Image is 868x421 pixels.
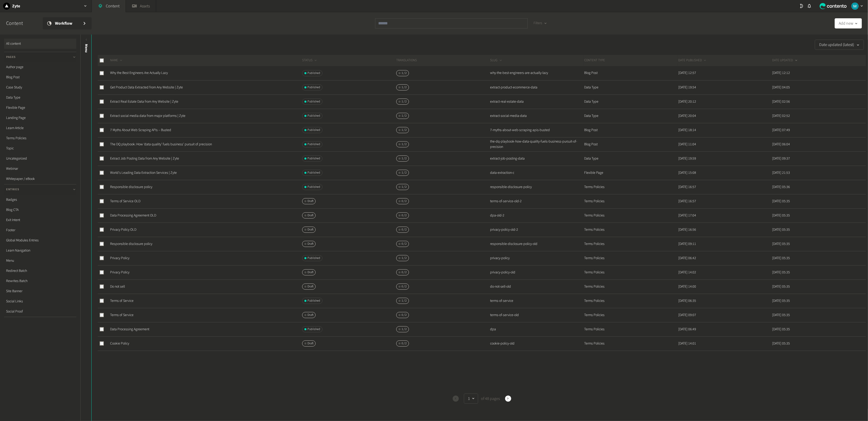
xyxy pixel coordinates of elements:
[4,286,76,296] a: Site Banner
[772,99,790,104] time: [DATE] 02:56
[110,128,171,133] a: 7 Myths About Web Scraping APIs – Busted
[110,142,212,147] a: The DQ playbook: How ‘data quality’ fuels business’ pursuit of precision
[110,298,134,303] a: Terms of Service
[402,170,407,175] span: 1 / 2
[584,308,678,322] td: Terms Policies
[3,3,10,10] img: Zyte
[772,298,790,303] time: [DATE] 05:35
[402,341,407,346] span: 0 / 2
[835,18,862,28] button: Add new
[307,299,320,303] span: Published
[678,227,696,232] time: [DATE] 16:56
[307,85,320,90] span: Published
[678,170,696,175] time: [DATE] 15:08
[307,284,313,289] span: Draft
[490,336,584,351] td: cookie-policy-old
[307,199,313,204] span: Draft
[772,184,790,190] time: [DATE] 05:36
[302,58,318,63] button: STATUS
[490,265,584,279] td: privacy-policy-old
[4,256,76,266] a: Menu
[490,251,584,265] td: privacy-policy
[4,123,76,133] a: Learn Article
[4,215,76,225] a: Exit Intent
[307,71,320,75] span: Published
[12,3,20,9] h2: Zyte
[584,66,678,80] td: Blog Post
[678,99,696,104] time: [DATE] 20:12
[4,306,76,317] a: Social Proof
[110,99,178,104] a: Extract Real Estate Data from Any Website | Zyte
[678,128,696,133] time: [DATE] 18:14
[678,327,696,332] time: [DATE] 06:49
[851,3,859,10] img: Mitch Holt
[490,279,584,294] td: do-not-sell-old
[464,394,478,404] button: 1
[4,225,76,235] a: Footer
[307,170,320,175] span: Published
[490,95,584,109] td: extract-real-estate-data
[490,109,584,123] td: extract-social-media-data
[55,20,78,26] span: Workflow
[584,180,678,194] td: Terms Policies
[402,199,407,204] span: 0 / 2
[480,396,500,402] span: of 48 pages
[678,341,696,346] time: [DATE] 14:01
[307,227,313,232] span: Draft
[584,80,678,95] td: Data Type
[402,270,407,275] span: 0 / 2
[402,142,407,147] span: 1 / 2
[307,114,320,118] span: Published
[584,265,678,279] td: Terms Policies
[530,18,551,28] button: Filters
[772,156,790,161] time: [DATE] 09:37
[490,308,584,322] td: terms-of-service-old
[6,20,35,27] h2: Content
[4,39,76,49] a: All content
[584,55,678,66] th: CONTENT TYPE
[678,142,696,147] time: [DATE] 11:04
[678,313,696,318] time: [DATE] 09:07
[490,208,584,223] td: dpa-old-2
[584,208,678,223] td: Terms Policies
[678,256,696,261] time: [DATE] 06:42
[772,313,790,318] time: [DATE] 05:35
[490,237,584,251] td: responsible-disclosure-policy-old
[110,341,129,346] a: Cookie Policy
[772,128,790,133] time: [DATE] 07:49
[110,213,156,218] a: Data Processing Agreement OLD
[584,251,678,265] td: Terms Policies
[402,185,407,189] span: 1 / 2
[678,270,696,275] time: [DATE] 14:02
[402,227,407,232] span: 0 / 2
[772,270,790,275] time: [DATE] 05:35
[6,187,19,192] span: Entries
[307,256,320,260] span: Published
[110,156,179,161] a: Extract Job Posting Data from Any Website | Zyte
[815,40,864,50] button: Date updated (latest)
[307,185,320,189] span: Published
[678,113,696,118] time: [DATE] 20:04
[402,299,407,303] span: 1 / 2
[678,241,696,246] time: [DATE] 09:11
[4,245,76,256] a: Learn Navigation
[584,137,678,151] td: Blog Post
[4,205,76,215] a: Blog CTA
[584,95,678,109] td: Data Type
[678,85,696,90] time: [DATE] 19:54
[307,313,313,317] span: Draft
[307,270,313,275] span: Draft
[4,133,76,143] a: Terms Policies
[584,109,678,123] td: Data Type
[4,92,76,103] a: Data Type
[110,70,168,75] a: Why the Best Engineers Are Actually Lazy
[490,166,584,180] td: data-extraction-c
[490,294,584,308] td: terms-of-service
[4,164,76,174] a: Webinar
[110,184,152,190] a: Responsible disclosure policy
[772,256,790,261] time: [DATE] 05:35
[402,213,407,218] span: 0 / 2
[678,58,707,63] button: DATE PUBLISHED
[4,143,76,153] a: Topic
[110,270,129,275] a: Privacy Policy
